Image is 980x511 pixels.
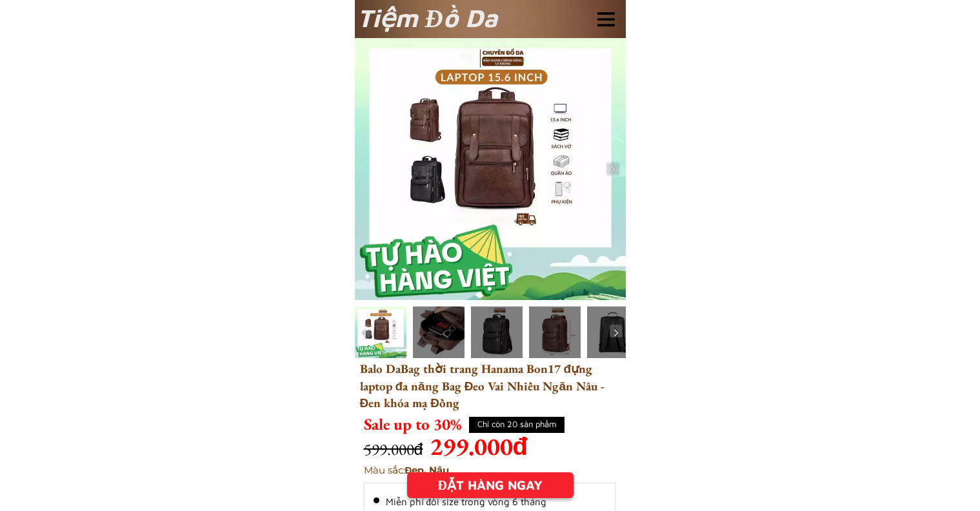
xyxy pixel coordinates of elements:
h3: Màu sắc: [364,463,588,478]
h3: Balo DaBag thời trang Hanama Bon17 đựng laptop đa năng Bag Đeo Vai Nhiều Ngăn Nâu - Đen khóa mạ Đồng [360,361,625,429]
img: navigation [610,326,623,339]
img: navigation [606,163,619,175]
span: Đen, Nâu [405,464,450,476]
h3: 599.000đ [364,437,499,462]
img: navigation [358,326,371,339]
h3: 299.000đ [430,428,551,465]
li: Miễn phí đổi size trong vòng 6 tháng [374,493,606,510]
div: ĐẶT HÀNG NGAY [407,476,574,495]
h4: Chỉ còn 20 sản phẩm [470,418,564,431]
